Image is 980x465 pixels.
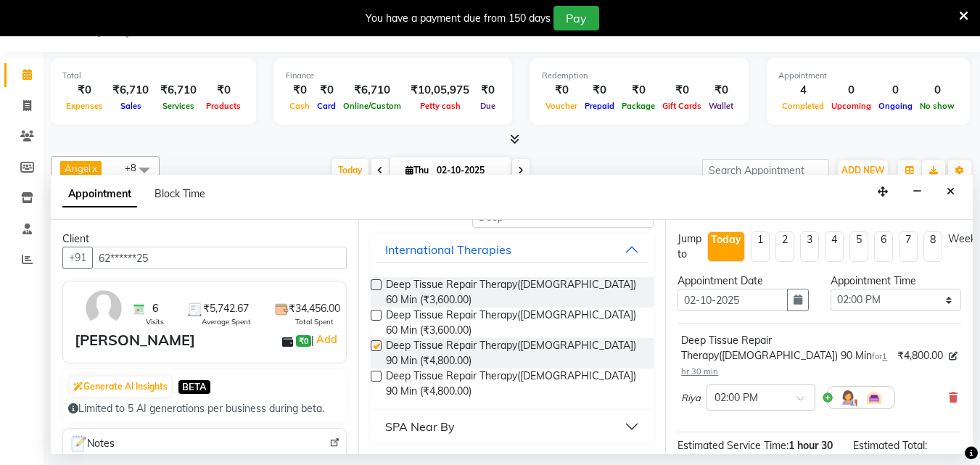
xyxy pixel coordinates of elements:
[659,101,705,111] span: Gift Cards
[949,352,958,361] i: Edit price
[897,348,943,363] span: ₹4,800.00
[853,439,927,452] span: Estimated Total:
[386,338,643,369] span: Deep Tissue Repair Therapy([DEMOGRAPHIC_DATA]) 90 Min (₹4,800.00)
[339,82,405,99] div: ₹6,710
[385,418,455,435] div: SPA Near By
[202,316,251,327] span: Average Spent
[313,101,339,111] span: Card
[386,369,643,399] span: Deep Tissue Repair Therapy([DEMOGRAPHIC_DATA]) 90 Min (₹4,800.00)
[702,159,829,181] input: Search Appointment
[83,287,125,329] img: avatar
[295,316,334,327] span: Total Spent
[70,376,171,397] button: Generate AI Insights
[800,231,819,262] li: 3
[778,82,828,99] div: 4
[159,101,198,111] span: Services
[923,231,942,262] li: 8
[385,241,511,258] div: International Therapies
[339,101,405,111] span: Online/Custom
[65,162,91,174] span: Angel
[875,101,916,111] span: Ongoing
[831,273,961,289] div: Appointment Time
[69,435,115,453] span: Notes
[778,101,828,111] span: Completed
[311,331,339,348] span: |
[751,231,770,262] li: 1
[711,232,741,247] div: Today
[542,70,737,82] div: Redemption
[828,101,875,111] span: Upcoming
[366,11,551,26] div: You have a payment due from 150 days
[553,6,599,30] button: Pay
[376,236,648,263] button: International Therapies
[581,101,618,111] span: Prepaid
[286,101,313,111] span: Cash
[432,160,505,181] input: 2025-10-02
[841,165,884,176] span: ADD NEW
[542,101,581,111] span: Voucher
[75,329,195,351] div: [PERSON_NAME]
[681,391,701,406] span: Riya
[838,160,888,181] button: ADD NEW
[314,331,339,348] a: Add
[940,181,961,203] button: Close
[416,101,464,111] span: Petty cash
[874,231,893,262] li: 6
[117,101,145,111] span: Sales
[376,413,648,440] button: SPA Near By
[705,82,737,99] div: ₹0
[286,70,501,82] div: Finance
[152,301,158,316] span: 6
[659,82,705,99] div: ₹0
[296,335,311,347] span: ₹0
[618,101,659,111] span: Package
[155,187,205,200] span: Block Time
[289,301,340,316] span: ₹34,456.00
[62,231,347,247] div: Client
[62,247,93,269] button: +91
[678,231,701,262] div: Jump to
[107,82,155,99] div: ₹6,710
[68,401,341,416] div: Limited to 5 AI generations per business during beta.
[313,82,339,99] div: ₹0
[91,162,97,174] a: x
[875,82,916,99] div: 0
[203,301,249,316] span: ₹5,742.67
[678,439,788,452] span: Estimated Service Time:
[178,380,210,394] span: BETA
[916,101,958,111] span: No show
[202,82,244,99] div: ₹0
[678,289,787,311] input: yyyy-mm-dd
[681,333,892,379] div: Deep Tissue Repair Therapy([DEMOGRAPHIC_DATA]) 90 Min
[839,389,857,406] img: Hairdresser.png
[825,231,844,262] li: 4
[125,162,147,173] span: +8
[386,308,643,338] span: Deep Tissue Repair Therapy([DEMOGRAPHIC_DATA]) 60 Min (₹3,600.00)
[778,70,958,82] div: Appointment
[286,82,313,99] div: ₹0
[542,82,581,99] div: ₹0
[475,82,501,99] div: ₹0
[332,159,368,181] span: Today
[477,101,499,111] span: Due
[849,231,868,262] li: 5
[62,70,244,82] div: Total
[62,101,107,111] span: Expenses
[202,101,244,111] span: Products
[678,273,808,289] div: Appointment Date
[705,101,737,111] span: Wallet
[775,231,794,262] li: 2
[865,389,883,406] img: Interior.png
[62,181,137,207] span: Appointment
[92,247,347,269] input: Search by Name/Mobile/Email/Code
[581,82,618,99] div: ₹0
[155,82,202,99] div: ₹6,710
[386,277,643,308] span: Deep Tissue Repair Therapy([DEMOGRAPHIC_DATA]) 60 Min (₹3,600.00)
[916,82,958,99] div: 0
[618,82,659,99] div: ₹0
[62,82,107,99] div: ₹0
[146,316,164,327] span: Visits
[899,231,918,262] li: 7
[405,82,475,99] div: ₹10,05,975
[402,165,432,176] span: Thu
